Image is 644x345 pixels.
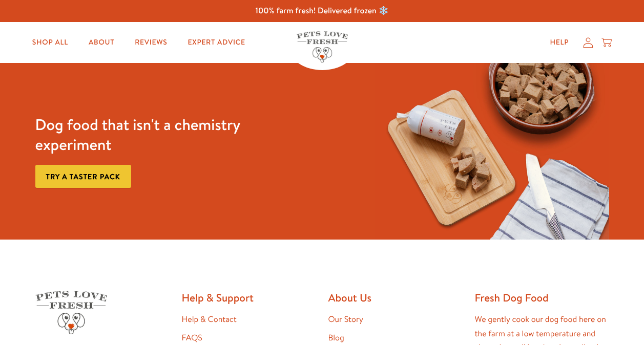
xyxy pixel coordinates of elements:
a: Our Story [328,314,364,325]
a: Try a taster pack [35,165,131,188]
a: Reviews [127,32,175,53]
a: Expert Advice [180,32,254,53]
h2: Fresh Dog Food [475,291,609,305]
img: Pets Love Fresh [35,291,107,334]
a: Shop All [24,32,76,53]
img: Fussy [375,63,609,240]
h2: About Us [328,291,463,305]
a: Help [542,32,577,53]
a: About [80,32,122,53]
a: FAQS [182,332,202,343]
img: Pets Love Fresh [297,31,348,62]
h2: Help & Support [182,291,316,305]
a: Blog [328,332,344,343]
h3: Dog food that isn't a chemistry experiment [35,115,269,155]
a: Help & Contact [182,314,237,325]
